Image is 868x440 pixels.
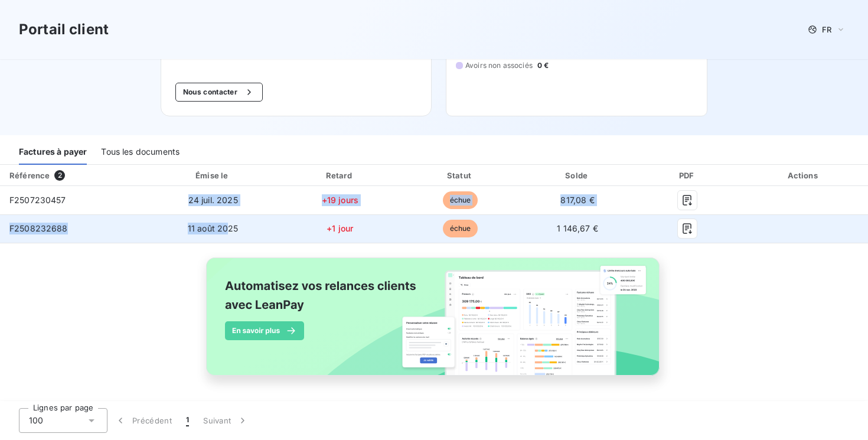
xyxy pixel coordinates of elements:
[443,191,478,209] span: échue
[9,195,66,205] span: F2507230457
[149,170,277,181] div: Émise le
[557,223,598,233] span: 1 146,67 €
[196,408,256,433] button: Suivant
[9,223,68,233] span: F2508232688
[29,415,43,426] span: 100
[195,250,673,396] img: banner
[403,170,517,181] div: Statut
[522,170,633,181] div: Solde
[742,170,866,181] div: Actions
[101,140,180,165] div: Tous les documents
[188,195,238,205] span: 24 juil. 2025
[175,83,263,102] button: Nous contacter
[186,415,189,426] span: 1
[54,170,65,181] span: 2
[537,60,549,71] span: 0 €
[322,195,358,205] span: +19 jours
[465,60,533,71] span: Avoirs non associés
[19,140,87,165] div: Factures à payer
[443,220,478,237] span: échue
[179,408,196,433] button: 1
[9,171,50,180] div: Référence
[822,25,831,34] span: FR
[560,195,594,205] span: 817,08 €
[282,170,399,181] div: Retard
[188,223,239,233] span: 11 août 2025
[19,19,109,40] h3: Portail client
[327,223,353,233] span: +1 jour
[638,170,737,181] div: PDF
[107,408,179,433] button: Précédent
